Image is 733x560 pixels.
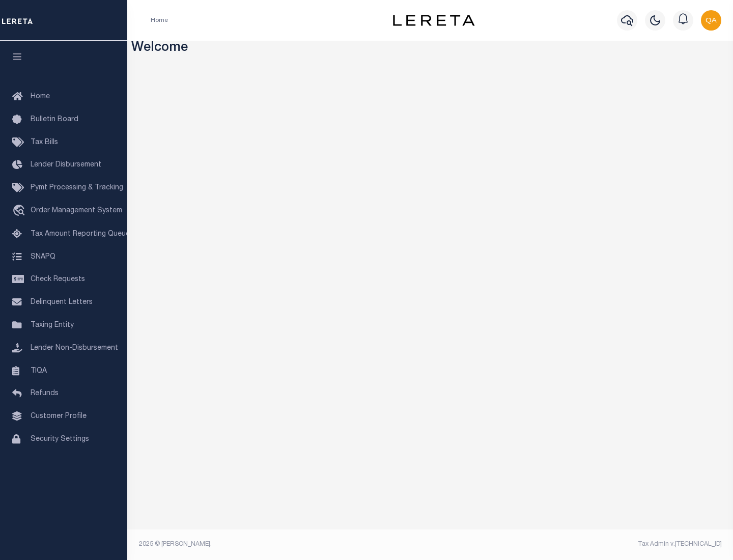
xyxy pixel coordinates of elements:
i: travel_explore [12,205,29,218]
span: Security Settings [31,436,89,443]
span: Refunds [31,390,59,397]
span: Taxing Entity [31,322,74,329]
span: Order Management System [31,207,122,214]
li: Home [151,16,168,25]
div: 2025 © [PERSON_NAME]. [131,540,431,549]
span: Check Requests [31,276,85,283]
span: TIQA [31,367,47,374]
span: Home [31,93,50,100]
span: Bulletin Board [31,116,78,123]
h3: Welcome [131,41,729,57]
span: Customer Profile [31,413,87,420]
span: Tax Amount Reporting Queue [31,231,130,238]
span: Lender Non-Disbursement [31,345,118,352]
span: SNAPQ [31,253,55,260]
span: Pymt Processing & Tracking [31,184,123,191]
img: svg+xml;base64,PHN2ZyB4bWxucz0iaHR0cDovL3d3dy53My5vcmcvMjAwMC9zdmciIHBvaW50ZXItZXZlbnRzPSJub25lIi... [701,10,721,31]
span: Lender Disbursement [31,161,101,169]
div: Tax Admin v.[TECHNICAL_ID] [438,540,722,549]
img: logo-dark.svg [393,15,474,26]
span: Tax Bills [31,139,58,146]
span: Delinquent Letters [31,299,93,306]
